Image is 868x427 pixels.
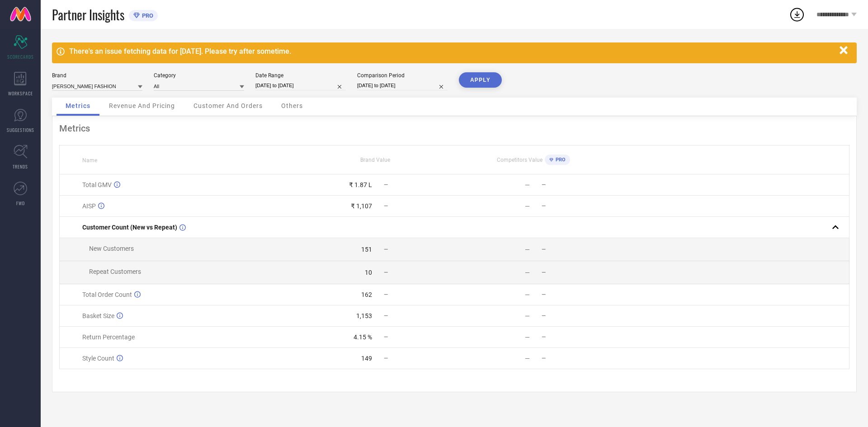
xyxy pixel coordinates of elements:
[525,312,530,319] div: —
[82,157,97,164] span: Name
[384,291,388,298] span: —
[7,53,34,60] span: SCORECARDS
[255,81,346,90] input: Select date range
[459,72,502,88] button: APPLY
[109,102,175,109] span: Revenue And Pricing
[384,203,388,209] span: —
[542,291,546,298] span: —
[361,291,372,298] div: 162
[361,246,372,253] div: 151
[542,313,546,319] span: —
[89,245,134,252] span: New Customers
[82,355,114,362] span: Style Count
[82,312,114,319] span: Basket Size
[365,269,372,276] div: 10
[542,334,546,340] span: —
[82,291,132,298] span: Total Order Count
[553,157,566,163] span: PRO
[789,6,805,23] div: Open download list
[13,163,28,170] span: TRENDS
[59,123,849,134] div: Metrics
[542,182,546,188] span: —
[360,157,390,163] span: Brand Value
[82,202,96,210] span: AISP
[542,246,546,253] span: —
[193,102,263,109] span: Customer And Orders
[542,355,546,361] span: —
[525,202,530,210] div: —
[89,268,141,275] span: Repeat Customers
[52,72,142,79] div: Brand
[497,157,542,163] span: Competitors Value
[356,312,372,319] div: 1,153
[525,269,530,276] div: —
[8,90,33,97] span: WORKSPACE
[357,72,448,79] div: Comparison Period
[349,181,372,188] div: ₹ 1.87 L
[16,200,25,206] span: FWD
[281,102,303,109] span: Others
[384,246,388,253] span: —
[361,355,372,362] div: 149
[384,182,388,188] span: —
[52,5,124,24] span: Partner Insights
[351,202,372,210] div: ₹ 1,107
[154,72,244,79] div: Category
[384,355,388,361] span: —
[82,181,112,188] span: Total GMV
[66,102,90,109] span: Metrics
[357,81,448,90] input: Select comparison period
[69,47,835,56] div: There's an issue fetching data for [DATE]. Please try after sometime.
[384,313,388,319] span: —
[542,269,546,276] span: —
[525,181,530,188] div: —
[542,203,546,209] span: —
[82,333,135,341] span: Return Percentage
[525,291,530,298] div: —
[7,127,34,133] span: SUGGESTIONS
[354,333,372,341] div: 4.15 %
[525,246,530,253] div: —
[255,72,346,79] div: Date Range
[82,224,177,231] span: Customer Count (New vs Repeat)
[384,334,388,340] span: —
[384,269,388,276] span: —
[525,333,530,341] div: —
[525,355,530,362] div: —
[140,12,153,19] span: PRO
